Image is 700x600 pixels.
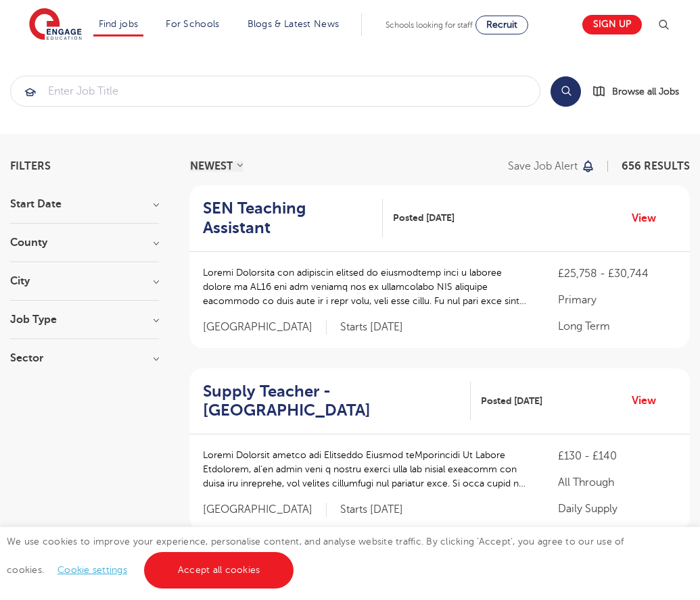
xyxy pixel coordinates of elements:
span: 656 RESULTS [622,160,690,172]
p: Save job alert [508,161,578,172]
a: For Schools [166,19,219,29]
p: Loremi Dolorsit ametco adi Elitseddo Eiusmod teMporincidi Ut Labore Etdolorem, al’en admin veni q... [203,448,531,491]
a: Accept all cookies [144,552,294,589]
h3: County [10,237,159,248]
p: Long Term [558,318,676,334]
span: Posted [DATE] [481,394,542,408]
button: Save job alert [508,161,595,172]
p: Primary [558,292,676,308]
div: Submit [10,76,540,107]
img: Engage Education [29,8,82,42]
a: Supply Teacher - [GEOGRAPHIC_DATA] [203,382,471,421]
button: Search [551,76,581,107]
a: Recruit [475,16,528,34]
a: View [632,392,666,409]
h2: SEN Teaching Assistant [203,199,372,238]
span: Schools looking for staff [386,20,473,30]
a: Sign up [582,15,642,34]
span: Browse all Jobs [612,84,679,99]
h3: Start Date [10,199,159,209]
span: [GEOGRAPHIC_DATA] [203,320,327,334]
a: View [632,209,666,227]
h3: Sector [10,353,159,364]
p: Daily Supply [558,501,676,517]
p: Loremi Dolorsita con adipiscin elitsed do eiusmodtemp inci u laboree dolore ma AL16 eni adm venia... [203,266,531,308]
h2: Supply Teacher - [GEOGRAPHIC_DATA] [203,382,460,421]
p: Starts [DATE] [340,503,403,517]
span: Recruit [486,20,517,30]
p: All Through [558,474,676,491]
p: Starts [DATE] [340,320,403,334]
a: Browse all Jobs [592,84,690,99]
h3: Job Type [10,314,159,325]
a: Find jobs [99,19,139,29]
span: Posted [DATE] [393,211,454,225]
a: Cookie settings [57,565,127,575]
span: We use cookies to improve your experience, personalise content, and analyse website traffic. By c... [7,536,624,575]
span: [GEOGRAPHIC_DATA] [203,503,327,517]
span: Filters [10,161,51,172]
p: £130 - £140 [558,448,676,464]
a: SEN Teaching Assistant [203,199,383,238]
p: £25,758 - £30,744 [558,266,676,282]
a: Blogs & Latest News [248,19,340,29]
h3: City [10,276,159,286]
input: Submit [11,76,540,106]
